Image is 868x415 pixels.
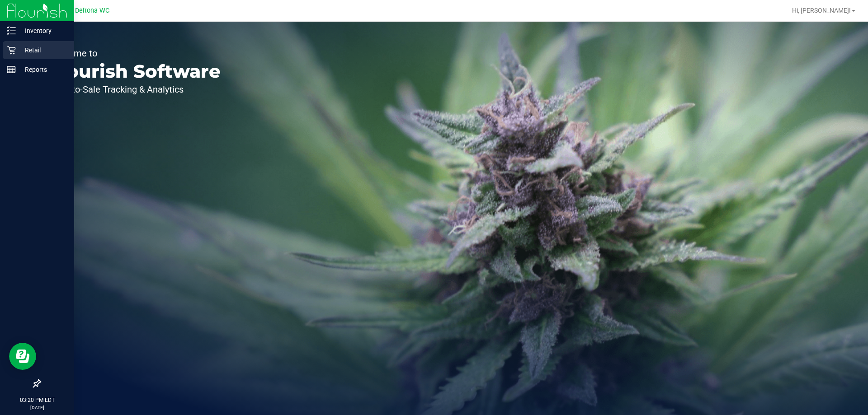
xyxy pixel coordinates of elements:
[49,62,221,80] p: Flourish Software
[49,85,221,94] p: Seed-to-Sale Tracking & Analytics
[792,7,851,14] span: Hi, [PERSON_NAME]!
[7,65,16,74] inline-svg: Reports
[75,7,109,14] span: Deltona WC
[4,396,70,404] p: 03:20 PM EDT
[4,404,70,411] p: [DATE]
[7,26,16,35] inline-svg: Inventory
[16,45,70,56] p: Retail
[16,64,70,75] p: Reports
[16,25,70,36] p: Inventory
[9,343,36,370] iframe: Resource center
[7,46,16,55] inline-svg: Retail
[49,49,221,58] p: Welcome to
